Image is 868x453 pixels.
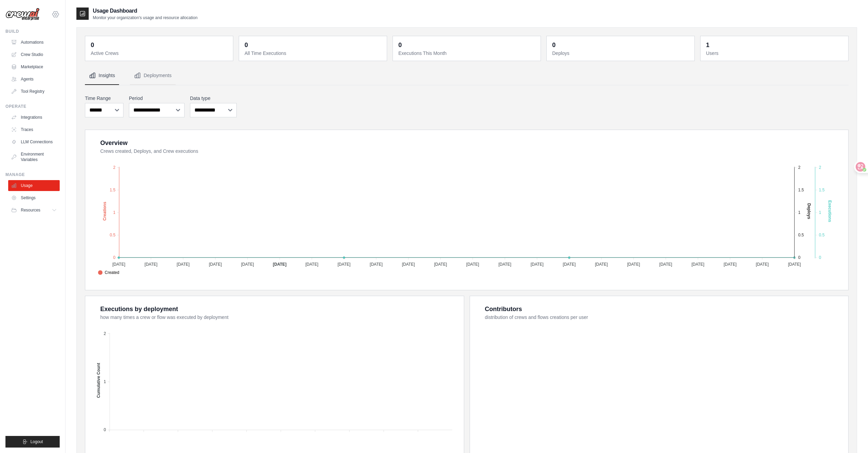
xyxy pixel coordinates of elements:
[93,7,197,15] h2: Usage Dashboard
[5,172,60,177] div: Manage
[177,262,190,267] tspan: [DATE]
[129,95,185,102] label: Period
[8,112,60,123] a: Integrations
[788,262,801,267] tspan: [DATE]
[30,439,43,444] span: Logout
[21,207,40,213] span: Resources
[110,233,116,237] tspan: 0.5
[100,314,456,321] dt: how many times a crew or flow was executed by deployment
[819,188,825,192] tspan: 1.5
[245,40,248,50] div: 0
[110,188,116,192] tspan: 1.5
[91,50,229,57] dt: Active Crews
[113,210,116,215] tspan: 1
[145,262,158,267] tspan: [DATE]
[98,269,119,276] span: Created
[273,262,286,267] tspan: [DATE]
[402,262,415,267] tspan: [DATE]
[485,314,840,321] dt: distribution of crews and flows creations per user
[130,67,176,85] button: Deployments
[370,262,383,267] tspan: [DATE]
[724,262,737,267] tspan: [DATE]
[627,262,640,267] tspan: [DATE]
[595,262,608,267] tspan: [DATE]
[190,95,237,102] label: Data type
[85,67,849,85] nav: Tabs
[8,86,60,97] a: Tool Registry
[100,148,840,155] dt: Crews created, Deploys, and Crew executions
[756,262,769,267] tspan: [DATE]
[498,262,511,267] tspan: [DATE]
[819,210,821,215] tspan: 1
[798,255,800,260] tspan: 0
[245,50,383,57] dt: All Time Executions
[85,95,123,102] label: Time Range
[819,233,825,237] tspan: 0.5
[241,262,254,267] tspan: [DATE]
[113,255,116,260] tspan: 0
[798,188,804,192] tspan: 1.5
[8,136,60,147] a: LLM Connections
[807,203,811,219] text: Deploys
[100,138,128,148] div: Overview
[398,50,536,57] dt: Executions This Month
[104,379,106,384] tspan: 1
[485,304,522,314] div: Contributors
[100,304,178,314] div: Executions by deployment
[5,8,40,21] img: Logo
[305,262,318,267] tspan: [DATE]
[8,180,60,191] a: Usage
[706,50,844,57] dt: Users
[531,262,544,267] tspan: [DATE]
[798,210,800,215] tspan: 1
[338,262,351,267] tspan: [DATE]
[798,165,800,170] tspan: 2
[5,104,60,109] div: Operate
[827,200,832,222] text: Executions
[8,124,60,135] a: Traces
[209,262,222,267] tspan: [DATE]
[798,233,804,237] tspan: 0.5
[8,61,60,72] a: Marketplace
[466,262,479,267] tspan: [DATE]
[8,192,60,203] a: Settings
[659,262,672,267] tspan: [DATE]
[113,165,116,170] tspan: 2
[5,29,60,34] div: Build
[8,49,60,60] a: Crew Studio
[563,262,576,267] tspan: [DATE]
[91,40,94,50] div: 0
[819,165,821,170] tspan: 2
[691,262,704,267] tspan: [DATE]
[8,149,60,165] a: Environment Variables
[104,427,106,432] tspan: 0
[706,40,709,50] div: 1
[552,40,556,50] div: 0
[96,363,101,398] text: Cumulative Count
[102,202,107,221] text: Creations
[552,50,690,57] dt: Deploys
[8,37,60,48] a: Automations
[819,255,821,260] tspan: 0
[93,15,197,20] p: Monitor your organization's usage and resource allocation
[8,74,60,85] a: Agents
[398,40,402,50] div: 0
[112,262,125,267] tspan: [DATE]
[104,331,106,336] tspan: 2
[85,67,119,85] button: Insights
[434,262,447,267] tspan: [DATE]
[8,205,60,216] button: Resources
[5,436,60,448] button: Logout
